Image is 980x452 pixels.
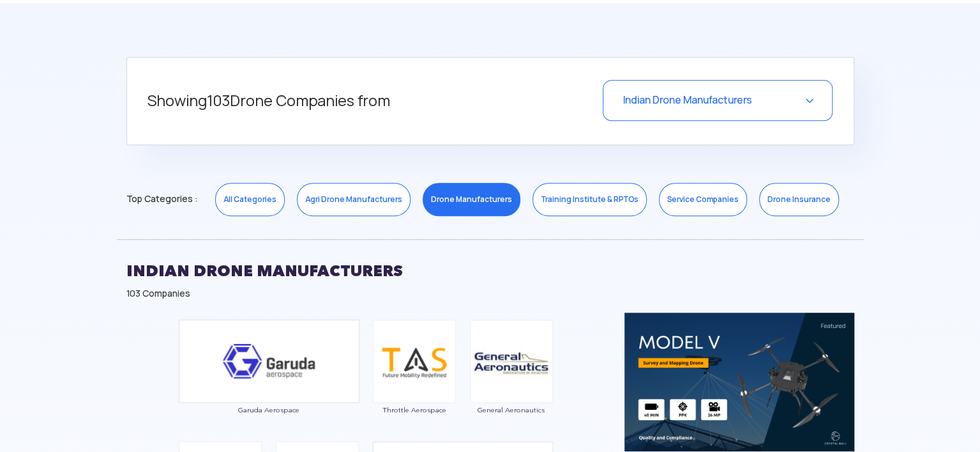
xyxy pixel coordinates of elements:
span: 103 [207,91,230,111]
a: Service Companies [659,183,747,216]
div: 103 Companies [126,287,854,300]
span: Garuda Aerospace [178,406,359,414]
span: Throttle Aerospace [372,406,456,414]
img: ic_general.png [470,320,553,403]
a: Training Institute & RPTOs [532,183,647,216]
a: Drone Insurance [759,183,839,216]
h2: INDIAN DRONE MANUFACTURERS [126,255,854,287]
img: ic_garuda_eco.png [178,319,359,403]
img: bg_eco_crystal.png [624,313,854,451]
h5: Showing Drone Companies from [147,80,525,122]
span: Top Categories : [126,189,197,209]
span: General Aeronautics [469,406,554,414]
a: Garuda Aerospace [178,354,359,414]
img: ic_throttle.png [373,320,456,403]
a: All Categories [215,183,285,216]
a: General Aeronautics [469,354,554,413]
a: Drone Manufacturers [423,183,520,216]
a: Throttle Aerospace [372,354,456,413]
a: Agri Drone Manufacturers [297,183,411,216]
span: Indian Drone Manufacturers [622,93,751,107]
